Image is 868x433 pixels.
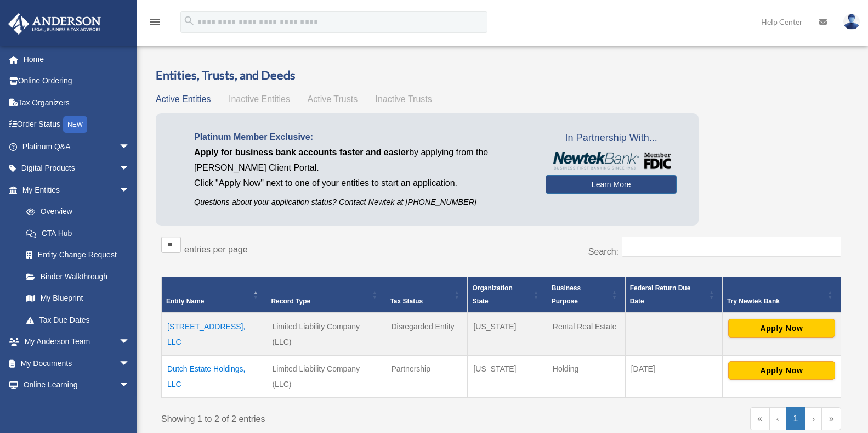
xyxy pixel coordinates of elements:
a: Order StatusNEW [8,114,146,136]
td: [US_STATE] [468,356,547,398]
a: Tax Organizers [8,92,146,114]
span: Business Purpose [552,284,581,305]
th: Federal Return Due Date: Activate to sort [625,277,722,313]
span: Active Entities [156,94,211,104]
span: Apply for business bank accounts faster and easier [194,148,409,157]
span: arrow_drop_down [119,352,141,375]
button: Apply Now [728,361,835,380]
span: Organization State [472,284,512,305]
a: Learn More [546,175,677,194]
a: Overview [15,201,135,223]
a: First [750,407,769,430]
td: [US_STATE] [468,313,547,356]
a: Binder Walkthrough [15,266,141,288]
th: Business Purpose: Activate to sort [547,277,625,313]
td: [STREET_ADDRESS], LLC [162,313,266,356]
a: Online Ordering [8,70,146,92]
p: by applying from the [PERSON_NAME] Client Portal. [194,145,529,176]
a: Billingarrow_drop_down [8,396,146,418]
span: Entity Name [166,297,204,305]
span: arrow_drop_down [119,179,141,201]
th: Record Type: Activate to sort [266,277,385,313]
h3: Entities, Trusts, and Deeds [156,67,847,84]
td: Partnership [385,356,468,398]
i: menu [148,15,161,29]
td: Disregarded Entity [385,313,468,356]
span: arrow_drop_down [119,374,141,397]
td: [DATE] [625,356,722,398]
span: arrow_drop_down [119,158,141,180]
th: Organization State: Activate to sort [468,277,547,313]
span: In Partnership With... [546,130,677,147]
td: Limited Liability Company (LLC) [266,313,385,356]
span: Tax Status [390,297,423,305]
a: menu [148,19,161,29]
label: Search: [588,247,619,256]
a: My Documentsarrow_drop_down [8,352,146,374]
span: arrow_drop_down [119,396,141,418]
label: entries per page [184,245,248,254]
td: Dutch Estate Holdings, LLC [162,356,266,398]
p: Platinum Member Exclusive: [194,130,529,145]
span: Federal Return Due Date [630,284,691,305]
a: Entity Change Request [15,244,141,266]
a: CTA Hub [15,222,141,244]
a: Home [8,48,146,70]
th: Try Newtek Bank : Activate to sort [722,277,841,313]
div: Try Newtek Bank [727,295,824,308]
i: search [183,15,195,27]
span: Record Type [271,297,310,305]
span: arrow_drop_down [119,331,141,353]
td: Rental Real Estate [547,313,625,356]
span: Active Trusts [308,94,358,104]
img: NewtekBankLogoSM.png [551,152,671,170]
span: arrow_drop_down [119,136,141,158]
td: Holding [547,356,625,398]
span: Inactive Trusts [376,94,432,104]
a: Digital Productsarrow_drop_down [8,158,146,179]
a: Online Learningarrow_drop_down [8,374,146,396]
td: Limited Liability Company (LLC) [266,356,385,398]
a: My Blueprint [15,288,141,310]
button: Apply Now [728,319,835,338]
img: Anderson Advisors Platinum Portal [5,13,104,35]
div: Showing 1 to 2 of 2 entries [161,407,493,427]
th: Tax Status: Activate to sort [385,277,468,313]
a: Tax Due Dates [15,309,141,331]
img: User Pic [843,14,860,30]
span: Inactive Entities [229,94,290,104]
p: Click "Apply Now" next to one of your entities to start an application. [194,176,529,191]
a: My Entitiesarrow_drop_down [8,179,141,201]
th: Entity Name: Activate to invert sorting [162,277,266,313]
div: NEW [63,116,87,133]
p: Questions about your application status? Contact Newtek at [PHONE_NUMBER] [194,195,529,209]
a: Platinum Q&Aarrow_drop_down [8,136,146,158]
a: My Anderson Teamarrow_drop_down [8,331,146,353]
